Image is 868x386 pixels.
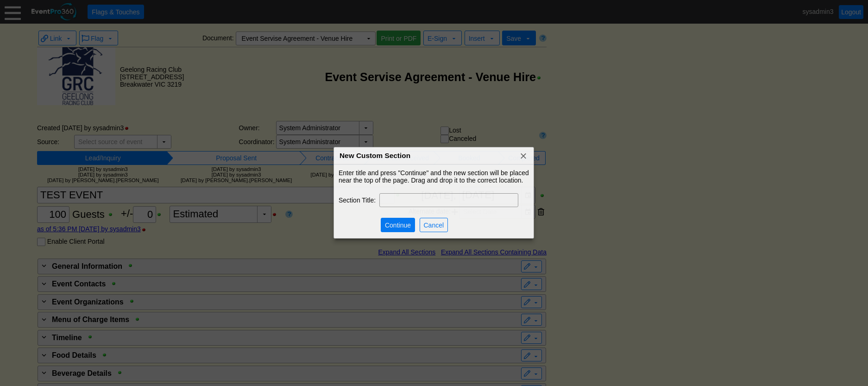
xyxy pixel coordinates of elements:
[340,152,410,159] span: New Custom Section
[383,221,413,230] span: Continue
[339,169,529,184] td: Enter title and press "Continue" and the new section will be placed near the top of the page. Dra...
[422,220,446,230] span: Cancel
[422,221,446,230] span: Cancel
[383,220,413,230] span: Continue
[339,193,378,207] td: Section Title:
